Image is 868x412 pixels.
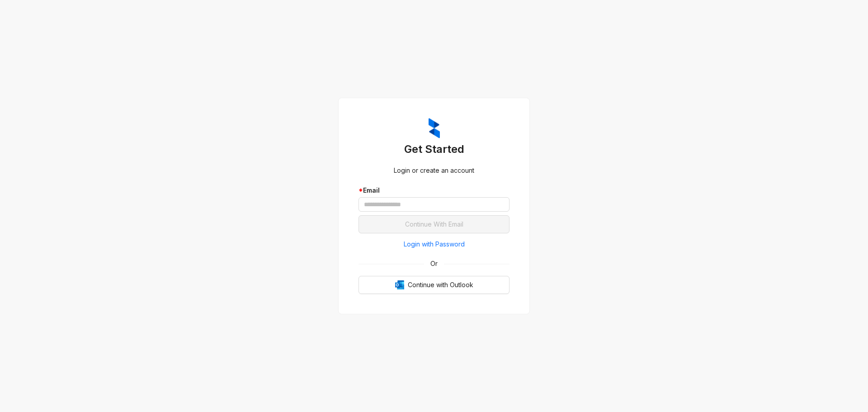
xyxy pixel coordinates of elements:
[359,166,509,175] div: Login or create an account
[359,276,509,294] button: OutlookContinue with Outlook
[404,239,465,249] span: Login with Password
[408,280,473,290] span: Continue with Outlook
[429,118,440,139] img: ZumaIcon
[359,237,509,251] button: Login with Password
[359,185,509,195] div: Email
[359,142,509,156] h3: Get Started
[359,215,509,233] button: Continue With Email
[395,280,404,289] img: Outlook
[424,259,444,269] span: Or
